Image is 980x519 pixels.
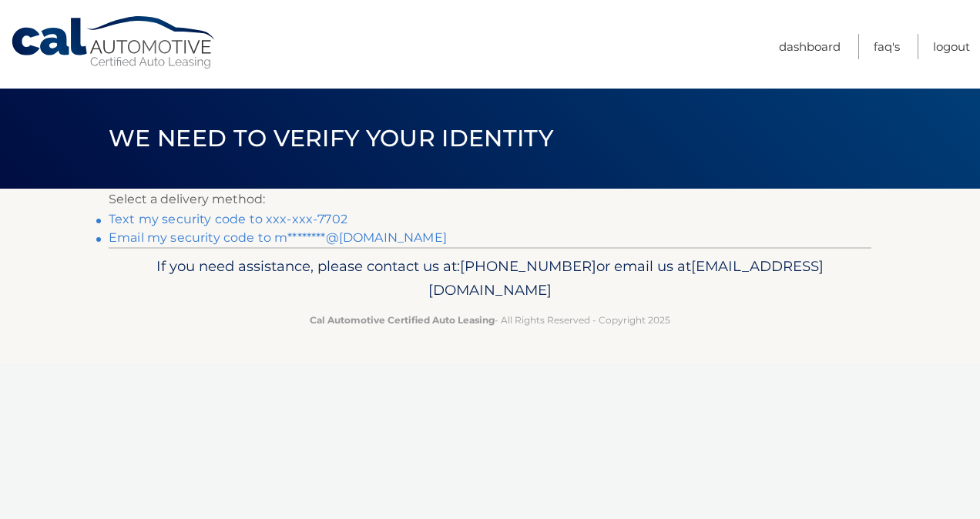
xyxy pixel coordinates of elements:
p: - All Rights Reserved - Copyright 2025 [119,312,861,328]
span: [PHONE_NUMBER] [460,257,596,275]
a: Cal Automotive [10,15,218,70]
p: If you need assistance, please contact us at: or email us at [119,254,861,303]
a: Dashboard [779,34,841,59]
a: Text my security code to xxx-xxx-7702 [109,212,347,226]
p: Select a delivery method: [109,189,871,210]
strong: Cal Automotive Certified Auto Leasing [310,314,495,326]
a: Email my security code to m********@[DOMAIN_NAME] [109,230,447,245]
a: FAQ's [874,34,900,59]
a: Logout [933,34,970,59]
span: We need to verify your identity [109,124,553,152]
